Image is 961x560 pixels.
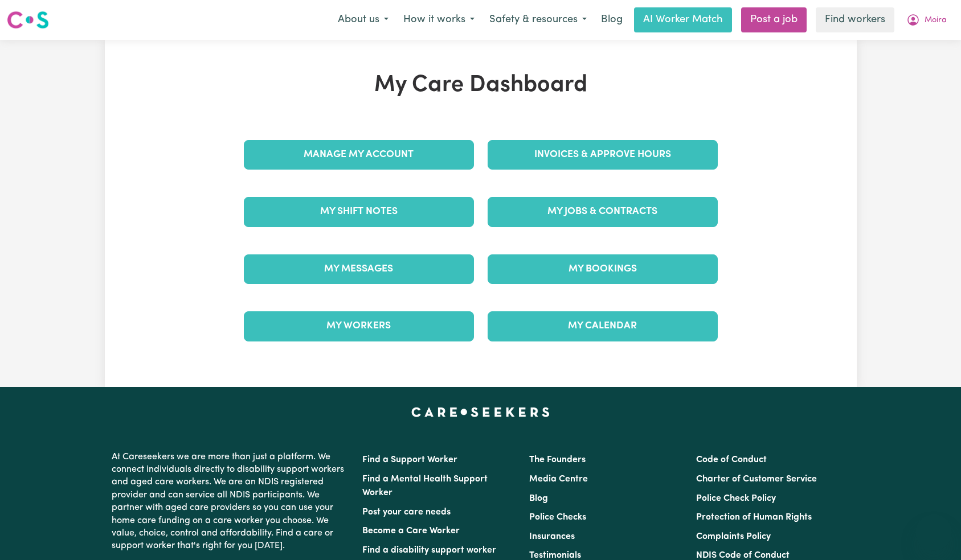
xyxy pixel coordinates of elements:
[362,455,457,464] a: Find a Support Worker
[488,311,718,341] a: My Calendar
[7,7,49,33] a: Careseekers logo
[696,513,812,522] a: Protection of Human Rights
[362,546,496,555] a: Find a disability support worker
[594,7,629,32] a: Blog
[696,532,771,541] a: Complaints Policy
[244,254,474,284] a: My Messages
[925,14,947,27] span: Moira
[529,455,586,464] a: The Founders
[330,8,396,32] button: About us
[362,526,460,536] a: Become a Care Worker
[696,494,776,503] a: Police Check Policy
[529,475,588,484] a: Media Centre
[529,494,548,503] a: Blog
[244,197,474,227] a: My Shift Notes
[396,8,482,32] button: How it works
[696,455,767,464] a: Code of Conduct
[237,72,725,99] h1: My Care Dashboard
[741,7,807,32] a: Post a job
[244,140,474,170] a: Manage My Account
[899,8,954,32] button: My Account
[482,8,594,32] button: Safety & resources
[7,10,49,30] img: Careseekers logo
[244,311,474,341] a: My Workers
[411,407,550,417] a: Careseekers home page
[488,197,718,227] a: My Jobs & Contracts
[112,446,349,557] p: At Careseekers we are more than just a platform. We connect individuals directly to disability su...
[696,551,790,560] a: NDIS Code of Conduct
[696,475,817,484] a: Charter of Customer Service
[362,508,451,517] a: Post your care needs
[816,7,894,32] a: Find workers
[529,532,575,541] a: Insurances
[529,513,586,522] a: Police Checks
[915,514,952,551] iframe: Button to launch messaging window
[362,475,488,497] a: Find a Mental Health Support Worker
[634,7,732,32] a: AI Worker Match
[488,140,718,170] a: Invoices & Approve Hours
[488,254,718,284] a: My Bookings
[529,551,581,560] a: Testimonials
